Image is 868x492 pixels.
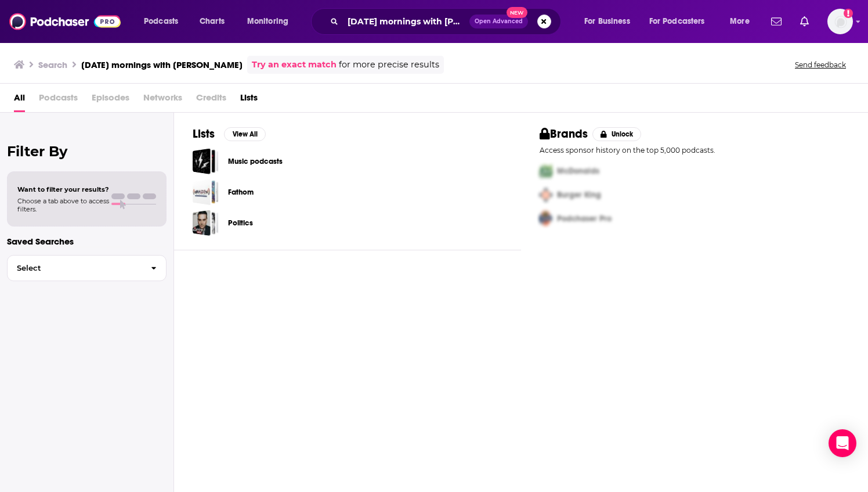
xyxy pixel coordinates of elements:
span: For Business [584,13,630,30]
span: Want to filter your results? [17,185,109,193]
a: Lists [240,88,258,112]
span: McDonalds [557,166,599,176]
img: First Pro Logo [535,159,557,183]
a: Show notifications dropdown [766,12,786,31]
h3: [DATE] mornings with [PERSON_NAME] [81,59,243,70]
span: Monitoring [247,13,288,30]
img: User Profile [827,9,853,34]
a: ListsView All [193,127,266,141]
span: Credits [196,88,226,112]
span: for more precise results [339,58,439,71]
span: For Podcasters [649,13,705,30]
span: Select [8,264,142,272]
h3: Search [38,59,67,70]
a: Show notifications dropdown [795,12,813,31]
button: open menu [239,12,303,31]
a: Fathom [193,179,219,205]
button: Show profile menu [827,9,853,34]
a: Politics [228,217,253,229]
img: Podchaser - Follow, Share and Rate Podcasts [9,10,121,33]
h2: Lists [193,127,215,141]
a: Try an exact match [252,58,337,71]
input: Search podcasts, credits, & more... [343,12,469,31]
div: Open Intercom Messenger [829,429,856,457]
h2: Brands [540,127,588,141]
img: Third Pro Logo [535,207,557,231]
span: Open Advanced [475,19,523,24]
span: Logged in as WE_Broadcast [827,9,853,34]
a: Charts [192,12,232,31]
img: Second Pro Logo [535,183,557,207]
span: Podcasts [39,88,78,112]
a: Politics [193,210,219,236]
button: open menu [576,12,645,31]
span: Choose a tab above to access filters. [17,197,109,213]
div: Search podcasts, credits, & more... [322,8,572,35]
button: Send feedback [791,60,849,70]
span: Charts [200,13,225,30]
button: Unlock [592,127,642,141]
button: open menu [722,12,764,31]
button: View All [224,127,266,141]
button: Select [7,255,167,281]
span: Episodes [92,88,129,112]
button: Open AdvancedNew [469,15,528,28]
button: open menu [642,12,722,31]
span: Burger King [557,190,601,200]
h2: Filter By [7,143,167,160]
svg: Add a profile image [844,9,853,18]
span: Podchaser Pro [557,214,612,224]
span: More [730,13,750,30]
button: open menu [136,12,193,31]
p: Access sponsor history on the top 5,000 podcasts. [540,146,849,155]
p: Saved Searches [7,236,167,247]
a: Fathom [228,186,254,199]
a: All [14,88,25,112]
span: New [507,7,527,18]
a: Music podcasts [228,155,283,168]
span: Networks [143,88,182,112]
a: Music podcasts [193,148,219,174]
span: Podcasts [144,13,178,30]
